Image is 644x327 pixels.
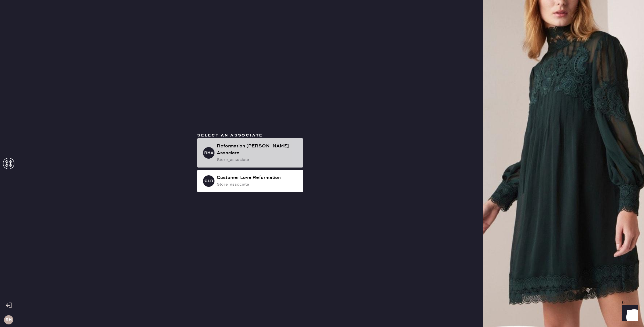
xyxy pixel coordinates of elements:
div: Customer Love Reformation [217,174,298,181]
iframe: Front Chat [617,301,641,326]
span: Select an associate [197,133,263,138]
h3: RHA [204,151,214,155]
div: store_associate [217,157,298,163]
h3: RH [5,318,12,322]
h3: CLR [204,179,213,183]
div: Reformation [PERSON_NAME] Associate [217,143,298,157]
div: store_associate [217,181,298,188]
